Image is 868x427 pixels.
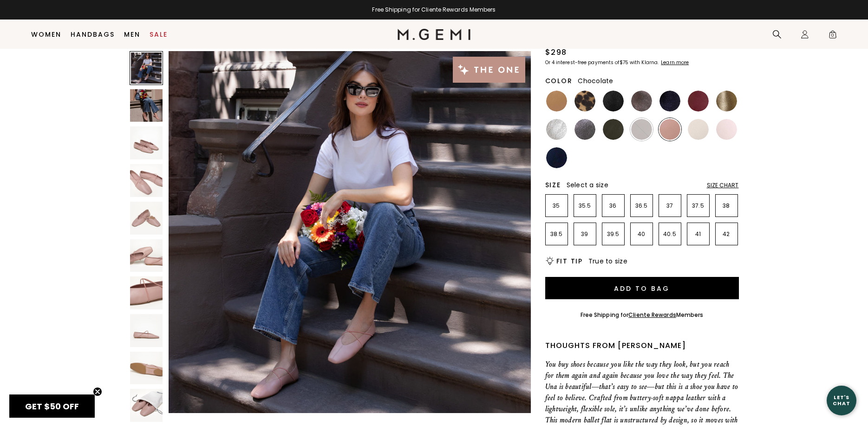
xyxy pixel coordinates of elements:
p: 42 [716,230,737,238]
img: Cocoa [631,91,652,112]
img: The Una [130,389,163,422]
p: 36.5 [631,202,653,210]
img: Burgundy [688,91,709,112]
klarna-placement-style-amount: $75 [620,59,628,66]
img: The One tag [453,57,525,83]
a: Learn more [660,60,689,66]
img: The Una [130,239,163,272]
p: 35.5 [574,202,596,210]
img: The Una [130,164,163,197]
div: Size Chart [707,182,739,189]
p: 39 [574,230,596,238]
img: Chocolate [631,119,652,140]
span: 0 [828,32,837,41]
span: Chocolate [578,76,613,85]
a: Men [124,31,140,38]
a: Cliente Rewards [628,311,676,319]
img: M.Gemi [398,29,470,40]
p: 37.5 [687,202,709,210]
img: Leopard Print [574,91,595,112]
h2: Fit Tip [556,257,583,265]
img: The Una [169,51,530,413]
img: Ecru [688,119,709,140]
p: 38.5 [546,230,568,238]
img: The Una [130,352,163,385]
p: 36 [602,202,624,210]
img: Midnight Blue [659,91,680,112]
img: Military [603,119,624,140]
img: The Una [130,202,163,235]
p: 37 [659,202,681,210]
p: 41 [687,230,709,238]
h2: Size [545,181,561,189]
a: Women [31,31,61,38]
div: GET $50 OFFClose teaser [9,394,95,418]
span: Select a size [567,180,608,190]
p: 35 [546,202,568,210]
a: Sale [150,31,168,38]
p: 39.5 [602,230,624,238]
img: The Una [130,276,163,309]
img: Ballerina Pink [716,119,737,140]
img: Navy [546,147,567,168]
img: Gunmetal [574,119,595,140]
img: Silver [546,119,567,140]
p: 40.5 [659,230,681,238]
klarna-placement-style-body: with Klarna [630,59,660,66]
div: Thoughts from [PERSON_NAME] [545,340,739,351]
klarna-placement-style-body: Or 4 interest-free payments of [545,59,620,66]
a: Handbags [71,31,115,38]
div: Free Shipping for Members [581,311,704,319]
img: The Una [130,314,163,347]
img: The Una [130,89,163,122]
img: Black [603,91,624,112]
img: Gold [716,91,737,112]
p: 38 [716,202,737,210]
div: $298 [545,47,567,58]
p: 40 [631,230,653,238]
button: Add to Bag [545,277,739,299]
img: Antique Rose [659,119,680,140]
img: Light Tan [546,91,567,112]
span: True to size [588,256,627,266]
h2: Color [545,77,573,85]
klarna-placement-style-cta: Learn more [661,59,689,66]
span: GET $50 OFF [25,401,79,412]
img: The Una [130,126,163,159]
div: Let's Chat [827,394,856,406]
button: Close teaser [93,387,102,396]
